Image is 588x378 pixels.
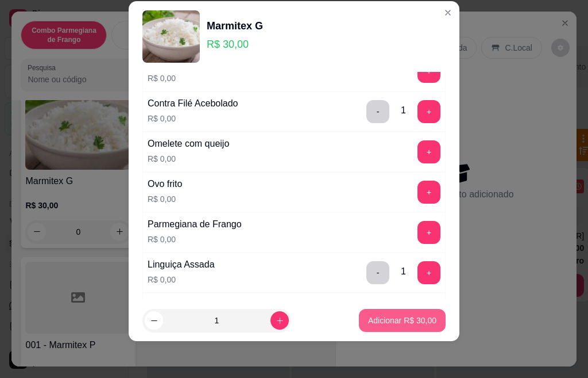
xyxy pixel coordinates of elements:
[142,10,200,63] img: product-image
[359,309,446,332] button: Adicionar R$ 30,00
[417,140,440,163] button: add
[417,181,440,204] button: add
[417,100,440,123] button: add
[148,193,182,205] p: R$ 0,00
[145,311,163,330] button: decrease-product-quantity
[148,274,215,285] p: R$ 0,00
[439,3,457,22] button: Close
[148,137,229,151] div: Omelete com queijo
[207,36,263,52] p: R$ 30,00
[148,258,215,272] div: Linguiça Assada
[270,311,289,330] button: increase-product-quantity
[401,265,406,278] div: 1
[148,298,235,312] div: Calabresa Acebolada
[148,72,253,84] p: R$ 0,00
[401,104,406,117] div: 1
[148,113,238,124] p: R$ 0,00
[368,315,436,326] p: Adicionar R$ 30,00
[417,261,440,284] button: add
[207,18,263,34] div: Marmitex G
[148,177,182,191] div: Ovo frito
[148,153,229,165] p: R$ 0,00
[366,261,389,284] button: delete
[148,97,238,110] div: Contra Filé Acebolado
[148,234,242,245] p: R$ 0,00
[366,100,389,123] button: delete
[417,221,440,244] button: add
[148,217,242,231] div: Parmegiana de Frango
